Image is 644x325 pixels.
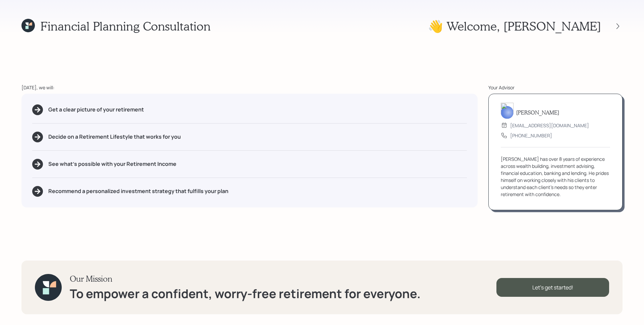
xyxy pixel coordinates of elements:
div: [DATE], we will: [21,84,478,91]
div: [EMAIL_ADDRESS][DOMAIN_NAME] [510,122,589,129]
h5: Recommend a personalized investment strategy that fulfills your plan [48,188,228,194]
h5: Decide on a Retirement Lifestyle that works for you [48,134,181,140]
h1: To empower a confident, worry-free retirement for everyone. [70,286,421,301]
h5: See what's possible with your Retirement Income [48,161,176,167]
h1: Financial Planning Consultation [40,19,211,33]
img: james-distasi-headshot.png [501,103,514,119]
div: [PHONE_NUMBER] [510,132,552,139]
h5: [PERSON_NAME] [516,109,559,115]
h1: 👋 Welcome , [PERSON_NAME] [428,19,601,33]
div: [PERSON_NAME] has over 8 years of experience across wealth building, investment advising, financi... [501,155,610,198]
h5: Get a clear picture of your retirement [48,106,144,113]
h3: Our Mission [70,274,421,284]
div: Your Advisor [488,84,623,91]
div: Let's get started! [496,278,609,297]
